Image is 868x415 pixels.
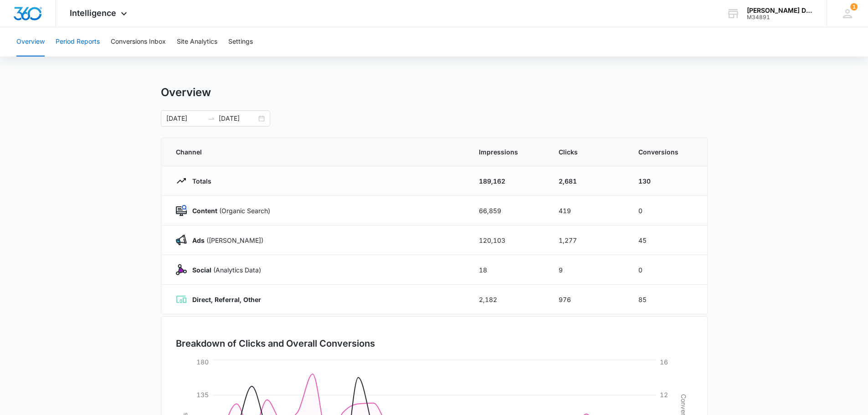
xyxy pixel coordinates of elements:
button: Settings [228,27,253,56]
td: 18 [468,255,548,285]
td: 189,162 [468,166,548,196]
td: 9 [548,255,627,285]
input: End date [219,113,257,123]
tspan: 12 [660,391,668,399]
p: (Organic Search) [187,206,270,215]
td: 66,859 [468,196,548,225]
button: Site Analytics [177,27,217,56]
h1: Overview [161,86,211,99]
td: 85 [627,285,707,314]
h3: Breakdown of Clicks and Overall Conversions [176,337,375,350]
span: Conversions [638,147,693,157]
span: Channel [176,147,457,157]
p: Totals [187,176,211,186]
strong: Direct, Referral, Other [192,296,261,303]
img: Content [176,205,187,216]
td: 130 [627,166,707,196]
input: Start date [166,113,204,123]
div: account name [747,7,813,14]
div: notifications count [850,3,858,10]
img: Social [176,264,187,275]
span: Intelligence [70,8,116,18]
strong: Content [192,207,217,215]
div: account id [747,14,813,20]
td: 0 [627,255,707,285]
td: 0 [627,196,707,225]
td: 120,103 [468,225,548,255]
strong: Social [192,266,211,274]
span: Impressions [479,147,537,157]
span: swap-right [208,115,215,122]
tspan: 180 [196,358,209,366]
tspan: 135 [196,391,209,399]
strong: Ads [192,236,205,244]
tspan: 16 [660,358,668,366]
td: 2,182 [468,285,548,314]
td: 45 [627,225,707,255]
span: 1 [850,3,858,10]
img: Ads [176,235,187,246]
button: Overview [16,27,45,56]
button: Conversions Inbox [111,27,166,56]
td: 419 [548,196,627,225]
td: 1,277 [548,225,627,255]
span: to [208,115,215,122]
p: ([PERSON_NAME]) [187,236,263,245]
span: Clicks [559,147,616,157]
button: Period Reports [56,27,100,56]
p: (Analytics Data) [187,265,261,275]
td: 976 [548,285,627,314]
td: 2,681 [548,166,627,196]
